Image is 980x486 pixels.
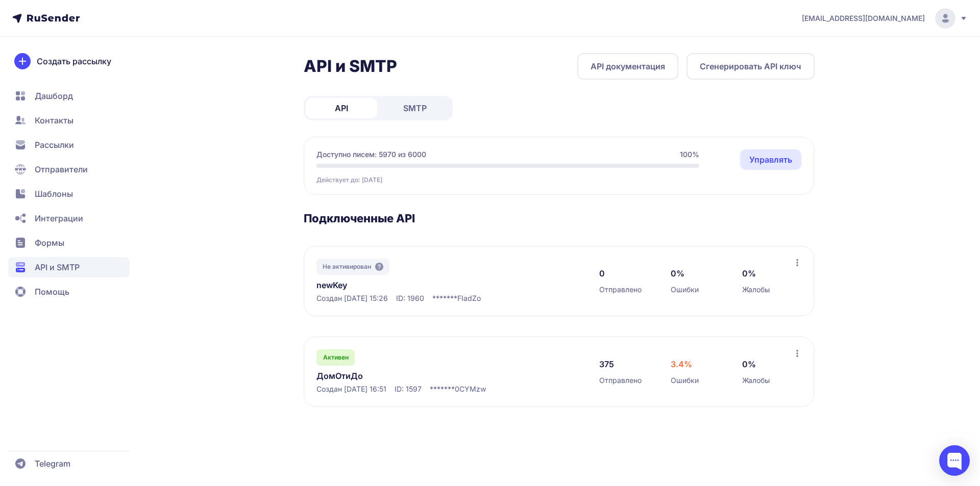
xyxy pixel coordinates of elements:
[599,358,614,370] span: 375
[395,384,422,394] span: ID: 1597
[671,285,699,295] span: Ошибки
[35,237,64,249] span: Формы
[304,56,397,76] h2: API и SMTP
[35,188,73,200] span: Шаблоны
[599,285,642,295] span: Отправлено
[599,267,605,279] span: 0
[742,267,756,279] span: 0%
[802,13,925,23] span: [EMAIL_ADDRESS][DOMAIN_NAME]
[577,53,678,80] a: API документация
[455,384,486,394] span: 0CYMzw
[457,293,481,303] span: FIadZo
[379,98,451,118] a: SMTP
[403,102,427,114] span: SMTP
[37,55,111,67] span: Создать рассылку
[316,384,386,394] span: Создан [DATE] 16:51
[316,149,426,160] span: Доступно писем: 5970 из 6000
[316,176,382,184] span: Действует до: [DATE]
[687,53,815,80] button: Сгенерировать API ключ
[671,267,684,279] span: 0%
[316,293,388,303] span: Создан [DATE] 15:26
[35,457,70,470] span: Telegram
[35,114,73,126] span: Контакты
[35,212,83,224] span: Интеграции
[35,139,74,151] span: Рассылки
[8,453,130,474] a: Telegram
[306,98,377,118] a: API
[742,285,770,295] span: Жалобы
[396,293,424,303] span: ID: 1960
[599,375,642,386] span: Отправлено
[335,102,348,114] span: API
[671,358,692,370] span: 3.4%
[316,370,526,382] a: ДомОтиДо
[671,375,699,386] span: Ошибки
[35,286,69,298] span: Помощь
[35,90,73,102] span: Дашборд
[740,149,801,170] a: Управлять
[35,261,80,273] span: API и SMTP
[680,149,699,160] span: 100%
[742,358,756,370] span: 0%
[304,211,815,225] h3: Подключенные API
[35,163,88,175] span: Отправители
[323,353,349,362] span: Активен
[323,263,371,271] span: Не активирован
[742,375,770,386] span: Жалобы
[316,279,526,291] a: newKey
